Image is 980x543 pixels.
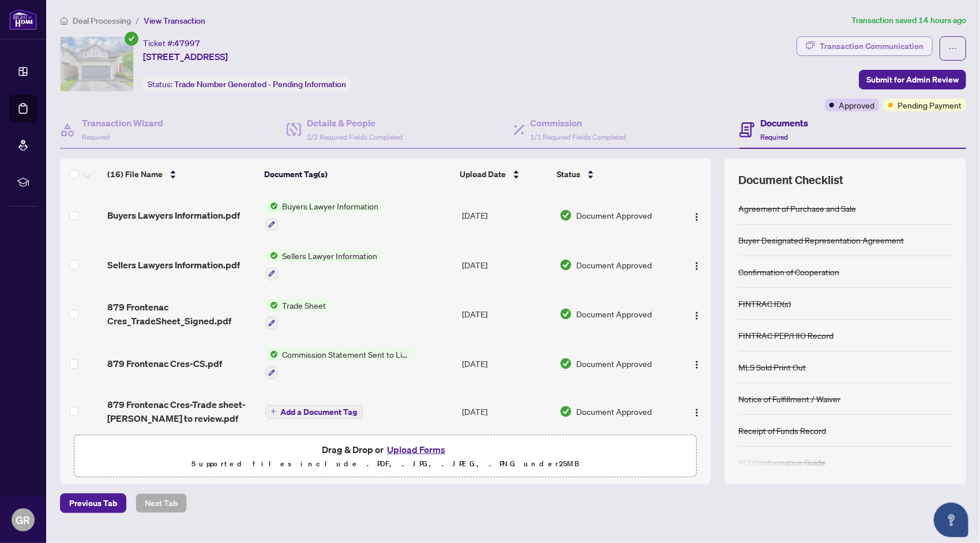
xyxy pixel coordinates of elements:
h4: Transaction Wizard [82,116,163,130]
h4: Details & People [307,116,403,130]
span: Previous Tab [69,494,117,512]
span: Drag & Drop or [322,442,449,457]
span: Required [760,133,788,141]
th: Document Tag(s) [260,158,456,190]
button: Submit for Admin Review [859,70,966,89]
span: Commission Statement Sent to Listing Brokerage [278,348,415,361]
button: Logo [688,256,706,274]
img: Document Status [560,209,572,222]
img: Status Icon [265,200,278,212]
span: Document Approved [577,209,652,222]
img: Document Status [560,259,572,271]
span: Approved [839,99,874,111]
span: (16) File Name [107,168,163,181]
span: ellipsis [949,44,957,53]
div: Notice of Fulfillment / Waiver [738,392,840,405]
span: Upload Date [460,168,506,181]
img: Status Icon [265,348,278,361]
span: Document Approved [577,405,652,418]
span: plus [271,409,276,414]
span: 1/1 Required Fields Completed [531,133,626,141]
button: Next Tab [136,493,187,513]
div: MLS Sold Print Out [738,361,806,373]
button: Add a Document Tag [265,404,363,419]
span: 879 Frontenac Cres_TradeSheet_Signed.pdf [107,300,256,328]
button: Logo [688,206,706,224]
img: Status Icon [265,299,278,312]
span: 879 Frontenac Cres-Trade sheet-[PERSON_NAME] to review.pdf [107,398,256,425]
button: Add a Document Tag [265,405,363,419]
span: Status [557,168,580,181]
img: Status Icon [265,249,278,262]
img: Document Status [560,357,572,370]
img: Logo [692,212,701,222]
div: FINTRAC ID(s) [738,297,791,310]
button: Logo [688,402,706,421]
span: Buyers Lawyers Information.pdf [107,208,240,222]
div: Agreement of Purchase and Sale [738,202,856,215]
img: logo [9,9,37,30]
span: Buyers Lawyer Information [278,200,384,212]
button: Upload Forms [384,442,449,457]
h4: Documents [760,116,808,130]
article: Transaction saved 14 hours ago [851,14,966,27]
button: Logo [688,305,706,323]
img: Document Status [560,405,572,418]
button: Previous Tab [60,493,126,513]
button: Logo [688,354,706,373]
div: Status: [143,76,351,92]
span: Document Approved [577,357,652,370]
img: Logo [692,311,701,320]
td: [DATE] [457,290,555,339]
span: Required [82,133,110,141]
span: Sellers Lawyer Information [278,249,382,262]
span: Document Approved [577,259,652,271]
button: Status IconTrade Sheet [265,299,331,330]
span: Sellers Lawyers Information.pdf [107,258,240,272]
button: Open asap [934,503,968,537]
img: Logo [692,408,701,417]
img: Logo [692,360,701,369]
td: [DATE] [457,339,555,388]
div: Confirmation of Cooperation [738,265,839,278]
img: Logo [692,261,701,271]
span: GR [16,512,31,528]
span: Trade Number Generated - Pending Information [174,79,346,89]
div: Buyer Designated Representation Agreement [738,234,904,246]
th: Upload Date [455,158,552,190]
span: [STREET_ADDRESS] [143,50,228,63]
th: Status [552,158,673,190]
th: (16) File Name [103,158,260,190]
span: 2/2 Required Fields Completed [307,133,403,141]
td: [DATE] [457,388,555,435]
span: Pending Payment [898,99,962,111]
button: Transaction Communication [797,36,933,56]
span: View Transaction [144,16,205,26]
td: [DATE] [457,240,555,290]
span: home [60,17,68,25]
span: Document Checklist [738,172,843,188]
span: Deal Processing [73,16,131,26]
span: 47997 [174,38,200,48]
img: Document Status [560,308,572,320]
div: Receipt of Funds Record [738,424,826,437]
li: / [136,14,139,27]
button: Status IconCommission Statement Sent to Listing Brokerage [265,348,415,379]
div: FINTRAC PEP/HIO Record [738,329,833,342]
div: Ticket #: [143,36,200,50]
span: Document Approved [577,308,652,320]
span: check-circle [125,32,138,46]
h4: Commission [531,116,626,130]
button: Status IconBuyers Lawyer Information [265,200,384,231]
img: IMG-X12206143_1.jpg [61,37,133,91]
span: Drag & Drop orUpload FormsSupported files include .PDF, .JPG, .JPEG, .PNG under25MB [74,435,696,478]
span: Add a Document Tag [281,408,358,416]
span: 879 Frontenac Cres-CS.pdf [107,357,222,370]
p: Supported files include .PDF, .JPG, .JPEG, .PNG under 25 MB [81,457,689,471]
span: Trade Sheet [278,299,331,312]
div: Transaction Communication [820,37,923,55]
span: Submit for Admin Review [866,70,959,89]
button: Status IconSellers Lawyer Information [265,249,382,280]
td: [DATE] [457,190,555,240]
